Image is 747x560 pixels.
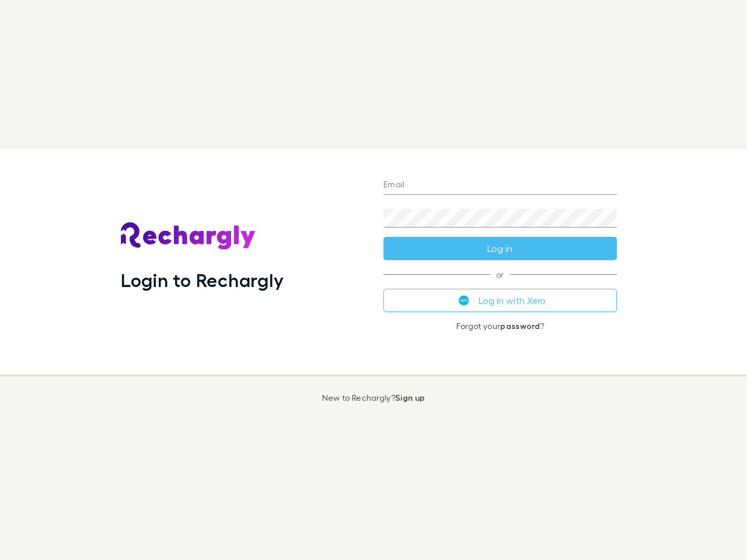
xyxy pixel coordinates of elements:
button: Log in [383,237,617,260]
h1: Login to Rechargly [121,269,284,291]
img: Xero's logo [459,295,469,306]
a: password [500,321,540,331]
img: Rechargly's Logo [121,222,256,250]
a: Sign up [395,393,425,402]
p: New to Rechargly? [322,393,425,402]
button: Log in with Xero [383,289,617,312]
p: Forgot your ? [383,321,617,331]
